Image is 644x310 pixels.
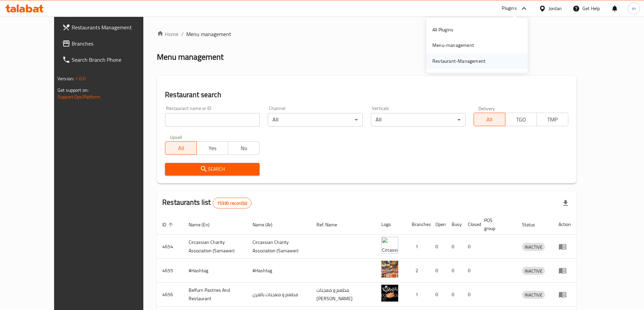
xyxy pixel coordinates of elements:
[474,113,505,126] button: All
[632,5,636,12] span: m
[186,30,231,38] span: Menu management
[165,141,197,155] button: All
[462,259,479,283] td: 0
[213,198,252,208] div: Total records count
[165,163,260,175] button: Search
[199,143,225,153] span: Yes
[522,243,545,251] span: INACTIVE
[558,243,571,251] div: Menu
[189,221,218,229] span: Name (En)
[432,41,474,49] div: Menu-management
[446,235,462,259] td: 0
[228,141,260,155] button: No
[165,113,260,126] input: Search for restaurant name or ID..
[446,214,462,235] th: Busy
[253,221,281,229] span: Name (Ar)
[549,5,562,12] div: Jordan
[406,235,430,259] td: 1
[430,283,446,307] td: 0
[446,283,462,307] td: 0
[376,214,406,235] th: Logo
[247,259,311,283] td: #Hashtag
[430,259,446,283] td: 0
[157,283,183,307] td: 4656
[558,290,571,299] div: Menu
[311,283,376,307] td: مطعم و معجنات [PERSON_NAME]
[540,115,566,124] span: TMP
[231,143,257,153] span: No
[196,141,228,155] button: Yes
[157,52,223,62] h2: Menu management
[430,214,446,235] th: Open
[381,261,398,278] img: #Hashtag
[406,214,430,235] th: Branches
[183,283,247,307] td: Belfurn Pastries And Restaurant
[536,113,568,126] button: TMP
[57,74,74,83] span: Version:
[462,283,479,307] td: 0
[558,266,571,275] div: Menu
[72,56,156,64] span: Search Branch Phone
[462,235,479,259] td: 0
[432,57,485,65] div: Restaurant-Management
[553,214,576,235] th: Action
[157,259,183,283] td: 4655
[478,106,495,111] label: Delivery
[165,90,568,100] h2: Restaurant search
[381,237,398,254] img: ​Circassian ​Charity ​Association​ (Samawer)
[432,26,453,33] div: All Plugins
[162,197,252,208] h2: Restaurants list
[484,216,508,232] span: POS group
[162,221,175,229] span: ID
[522,291,545,299] span: INACTIVE
[371,113,466,126] div: All
[505,113,537,126] button: TGO
[247,235,311,259] td: ​Circassian ​Charity ​Association​ (Samawer)
[477,115,503,124] span: All
[430,235,446,259] td: 0
[157,235,183,259] td: 4654
[502,4,517,12] div: Plugins
[183,259,247,283] td: #Hashtag
[522,267,545,275] span: INACTIVE
[157,30,576,38] nav: breadcrumb
[406,283,430,307] td: 1
[57,92,100,101] a: Support.OpsPlatform
[406,259,430,283] td: 2
[57,35,162,52] a: Branches
[183,235,247,259] td: ​Circassian ​Charity ​Association​ (Samawer)
[381,285,398,302] img: Belfurn Pastries And Restaurant
[508,115,534,124] span: TGO
[170,165,254,173] span: Search
[316,221,346,229] span: Ref. Name
[57,86,89,94] span: Get support on:
[168,143,194,153] span: All
[75,74,86,83] span: 1.0.0
[462,214,479,235] th: Closed
[247,283,311,307] td: مطعم و معجنات بالفرن
[72,23,156,31] span: Restaurants Management
[522,221,544,229] span: Status
[268,113,362,126] div: All
[72,39,156,48] span: Branches
[213,200,251,206] span: 15330 record(s)
[181,30,184,38] li: /
[57,19,162,35] a: Restaurants Management
[57,52,162,68] a: Search Branch Phone
[157,30,178,38] a: Home
[557,195,574,211] div: Export file
[522,291,545,299] div: INACTIVE
[170,135,182,139] label: Upsell
[446,259,462,283] td: 0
